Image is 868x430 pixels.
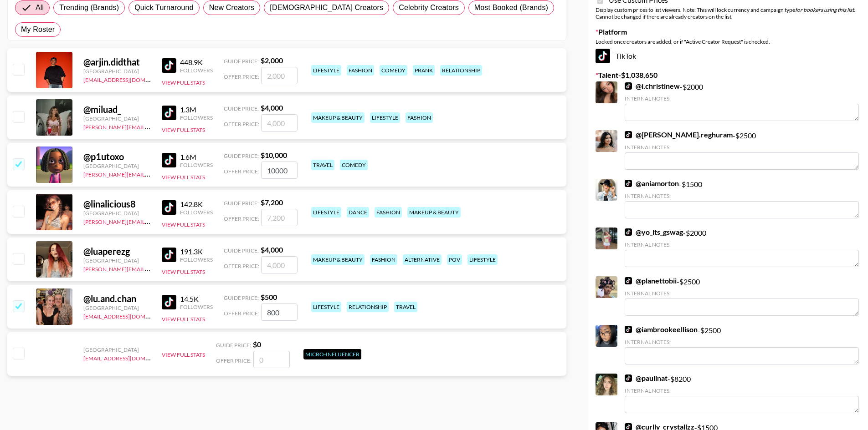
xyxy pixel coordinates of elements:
[440,65,482,76] div: relationship
[347,207,369,218] div: dance
[625,325,698,334] a: @iambrookeellison
[162,316,205,323] button: View Full Stats
[474,2,548,13] span: Most Booked (Brands)
[625,374,632,382] img: TikTok
[134,2,194,13] span: Quick Turnaround
[83,293,151,304] div: @ lu.and.chan
[795,6,854,13] em: for bookers using this list
[83,304,151,311] div: [GEOGRAPHIC_DATA]
[261,256,298,273] input: 4,000
[224,73,259,80] span: Offer Price:
[625,228,632,236] img: TikTok
[224,168,259,175] span: Offer Price:
[347,302,389,312] div: relationship
[447,254,462,265] div: pov
[261,67,298,84] input: 2,000
[625,130,859,170] div: - $ 2500
[261,304,298,321] input: 500
[261,151,287,159] strong: $ 10,000
[596,27,861,36] label: Platform
[625,277,632,284] img: TikTok
[380,65,407,76] div: comedy
[162,268,205,275] button: View Full Stats
[625,276,859,316] div: - $ 2500
[224,105,259,112] span: Guide Price:
[370,254,397,265] div: fashion
[83,151,151,162] div: @ p1utoxo
[83,169,262,178] a: [PERSON_NAME][EMAIL_ADDRESS][PERSON_NAME][DOMAIN_NAME]
[162,106,176,120] img: TikTok
[375,207,402,218] div: fashion
[180,114,213,121] div: Followers
[83,56,151,68] div: @ arjin.didthat
[224,294,259,301] span: Guide Price:
[162,153,176,167] img: TikTok
[83,353,175,362] a: [EMAIL_ADDRESS][DOMAIN_NAME]
[311,160,334,170] div: travel
[311,65,341,76] div: lifestyle
[625,326,632,333] img: TikTok
[413,65,435,76] div: prank
[162,221,205,228] button: View Full Stats
[399,2,459,13] span: Celebrity Creators
[625,325,859,364] div: - $ 2500
[596,71,861,80] label: Talent - $ 1,038,650
[625,241,859,248] div: Internal Notes:
[83,246,151,257] div: @ luaperezg
[162,351,205,358] button: View Full Stats
[311,302,341,312] div: lifestyle
[261,293,277,301] strong: $ 500
[180,105,213,114] div: 1.3M
[311,112,365,123] div: makeup & beauty
[370,112,400,123] div: lifestyle
[224,121,259,127] span: Offer Price:
[303,349,361,359] div: Micro-Influencer
[162,248,176,262] img: TikTok
[36,2,44,13] span: All
[216,342,251,349] span: Guide Price:
[261,198,283,207] strong: $ 7,200
[83,68,151,75] div: [GEOGRAPHIC_DATA]
[162,126,205,133] button: View Full Stats
[180,152,213,162] div: 1.6M
[311,254,365,265] div: makeup & beauty
[180,162,213,168] div: Followers
[224,58,259,65] span: Guide Price:
[340,160,368,170] div: comedy
[625,180,632,187] img: TikTok
[224,263,259,269] span: Offer Price:
[261,162,298,179] input: 10,000
[625,95,859,102] div: Internal Notes:
[180,304,213,310] div: Followers
[253,340,261,349] strong: $ 0
[180,58,213,67] div: 448.9K
[596,49,861,63] div: TikTok
[596,49,610,63] img: TikTok
[21,24,55,35] span: My Roster
[261,114,298,132] input: 4,000
[270,2,383,13] span: [DEMOGRAPHIC_DATA] Creators
[403,254,442,265] div: alternative
[467,254,498,265] div: lifestyle
[162,58,176,73] img: TikTok
[625,374,859,413] div: - $ 8200
[83,257,151,264] div: [GEOGRAPHIC_DATA]
[311,207,341,218] div: lifestyle
[394,302,417,312] div: travel
[83,346,151,353] div: [GEOGRAPHIC_DATA]
[83,75,175,83] a: [EMAIL_ADDRESS][DOMAIN_NAME]
[209,2,255,13] span: New Creators
[625,144,859,151] div: Internal Notes:
[261,103,283,112] strong: $ 4,000
[261,209,298,226] input: 7,200
[180,67,213,74] div: Followers
[625,228,683,237] a: @yo_its_gswag
[59,2,119,13] span: Trending (Brands)
[162,79,205,86] button: View Full Stats
[261,245,283,254] strong: $ 4,000
[83,311,175,320] a: [EMAIL_ADDRESS][DOMAIN_NAME]
[625,81,680,91] a: @i.christinew
[162,174,205,181] button: View Full Stats
[625,290,859,297] div: Internal Notes:
[83,104,151,115] div: @ miluad_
